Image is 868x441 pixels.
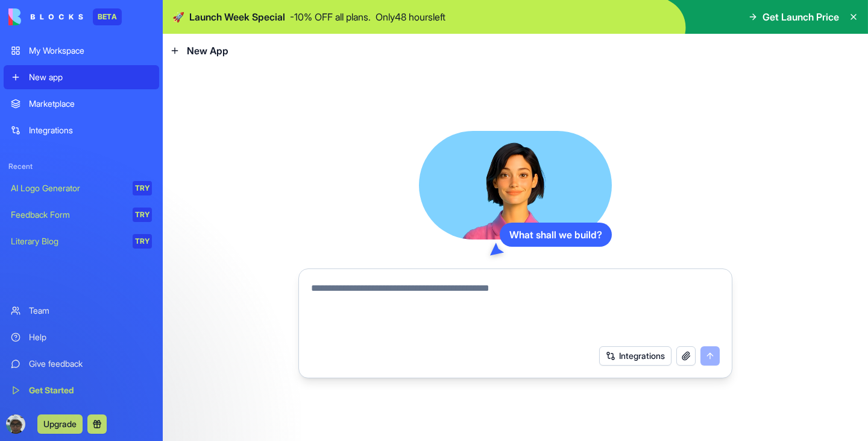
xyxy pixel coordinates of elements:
a: BETA [8,8,122,25]
button: Integrations [599,346,671,366]
a: Get Started [4,378,159,402]
div: TRY [133,181,152,195]
div: TRY [133,208,152,222]
div: Feedback Form [11,209,124,221]
a: Help [4,325,159,349]
div: Literary Blog [11,235,124,247]
div: Marketplace [29,98,152,110]
span: Get Launch Price [763,10,839,24]
a: Team [4,299,159,323]
div: TRY [133,234,152,249]
div: New app [29,71,152,83]
a: Feedback FormTRY [4,203,159,227]
a: Marketplace [4,92,159,116]
div: What shall we build? [500,223,612,247]
div: Help [29,331,152,343]
a: AI Logo GeneratorTRY [4,176,159,200]
div: My Workspace [29,45,152,57]
button: Upgrade [37,414,83,434]
div: Get Started [29,384,152,396]
span: 🚀 [172,10,184,24]
a: Give feedback [4,352,159,376]
p: - 10 % OFF all plans. [290,10,371,24]
p: Only 48 hours left [376,10,445,24]
iframe: Intercom notifications message [172,351,413,435]
span: Recent [4,162,159,171]
div: AI Logo Generator [11,182,124,194]
div: Give feedback [29,358,152,370]
a: Literary BlogTRY [4,229,159,253]
img: ACg8ocKk59A15UZ0SH3MbVh-GaKECj9-OPDvijoRS-kszrgvv45NvAcG=s96-c [6,414,25,434]
span: Launch Week Special [189,10,285,24]
div: Team [29,305,152,317]
a: Integrations [4,118,159,142]
span: New App [187,43,228,58]
img: logo [8,8,83,25]
div: Integrations [29,124,152,136]
div: BETA [93,8,122,25]
a: My Workspace [4,39,159,63]
a: New app [4,65,159,89]
a: Upgrade [37,417,83,430]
